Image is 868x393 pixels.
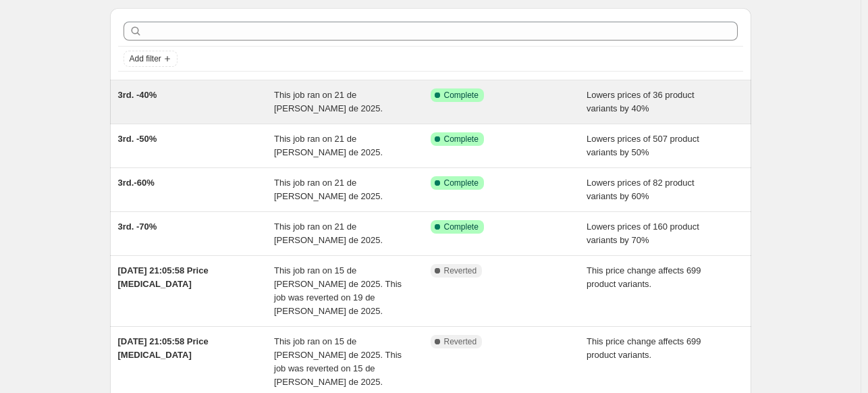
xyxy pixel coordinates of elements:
[587,336,701,360] span: This price change affects 699 product variants.
[118,265,209,289] span: [DATE] 21:05:58 Price [MEDICAL_DATA]
[587,221,699,245] span: Lowers prices of 160 product variants by 70%
[118,90,157,100] span: 3rd. -40%
[118,221,157,232] span: 3rd. -70%
[444,134,479,145] span: Complete
[118,178,155,188] span: 3rd.-60%
[587,178,695,201] span: Lowers prices of 82 product variants by 60%
[274,134,383,157] span: This job ran on 21 de [PERSON_NAME] de 2025.
[444,336,477,347] span: Reverted
[274,336,402,387] span: This job ran on 15 de [PERSON_NAME] de 2025. This job was reverted on 15 de [PERSON_NAME] de 2025.
[274,178,383,201] span: This job ran on 21 de [PERSON_NAME] de 2025.
[587,90,695,113] span: Lowers prices of 36 product variants by 40%
[444,221,479,232] span: Complete
[274,221,383,245] span: This job ran on 21 de [PERSON_NAME] de 2025.
[274,90,383,113] span: This job ran on 21 de [PERSON_NAME] de 2025.
[118,134,157,144] span: 3rd. -50%
[130,53,161,64] span: Add filter
[444,265,477,276] span: Reverted
[124,51,178,67] button: Add filter
[274,265,402,316] span: This job ran on 15 de [PERSON_NAME] de 2025. This job was reverted on 19 de [PERSON_NAME] de 2025.
[444,90,479,101] span: Complete
[444,178,479,188] span: Complete
[118,336,209,360] span: [DATE] 21:05:58 Price [MEDICAL_DATA]
[587,134,699,157] span: Lowers prices of 507 product variants by 50%
[587,265,701,289] span: This price change affects 699 product variants.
